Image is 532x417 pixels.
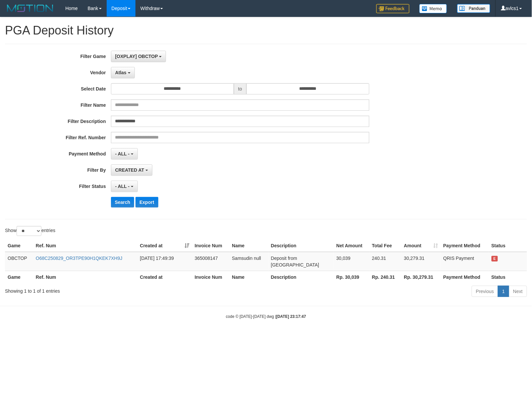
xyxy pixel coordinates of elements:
a: Next [509,286,527,297]
th: Total Fee [369,240,401,252]
button: Atlas [111,67,135,78]
h1: PGA Deposit History [5,24,527,37]
th: Description [268,240,334,252]
span: to [234,83,246,94]
th: Status [489,271,527,283]
th: Created at: activate to sort column ascending [137,240,192,252]
button: [OXPLAY] OBCTOP [111,51,166,62]
span: EXPIRED [492,256,498,262]
a: Previous [472,286,498,297]
th: Description [268,271,334,283]
img: panduan.png [457,4,490,13]
strong: [DATE] 23:17:47 [276,314,306,319]
th: Name [229,240,268,252]
a: 1 [498,286,509,297]
span: Atlas [115,70,127,75]
button: CREATED AT [111,164,153,176]
td: 240.31 [369,252,401,271]
td: 30,039 [334,252,369,271]
td: QRIS Payment [441,252,489,271]
th: Created at [137,271,192,283]
td: 365008147 [192,252,230,271]
span: CREATED AT [115,167,144,173]
td: Deposit from [GEOGRAPHIC_DATA] [268,252,334,271]
td: Samsudin null [229,252,268,271]
th: Invoice Num [192,271,230,283]
td: [DATE] 17:49:39 [137,252,192,271]
small: code © [DATE]-[DATE] dwg | [226,314,306,319]
span: - ALL - [115,151,130,156]
img: Button%20Memo.svg [419,4,447,13]
img: MOTION_logo.png [5,3,55,13]
th: Payment Method [441,240,489,252]
th: Invoice Num [192,240,230,252]
th: Amount: activate to sort column ascending [401,240,441,252]
th: Name [229,271,268,283]
th: Rp. 30,279.31 [401,271,441,283]
button: - ALL - [111,148,138,159]
td: 30,279.31 [401,252,441,271]
span: [OXPLAY] OBCTOP [115,54,158,59]
th: Status [489,240,527,252]
th: Net Amount [334,240,369,252]
th: Payment Method [441,271,489,283]
button: Export [135,197,158,208]
img: Feedback.jpg [376,4,409,13]
th: Rp. 240.31 [369,271,401,283]
th: Rp. 30,039 [334,271,369,283]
